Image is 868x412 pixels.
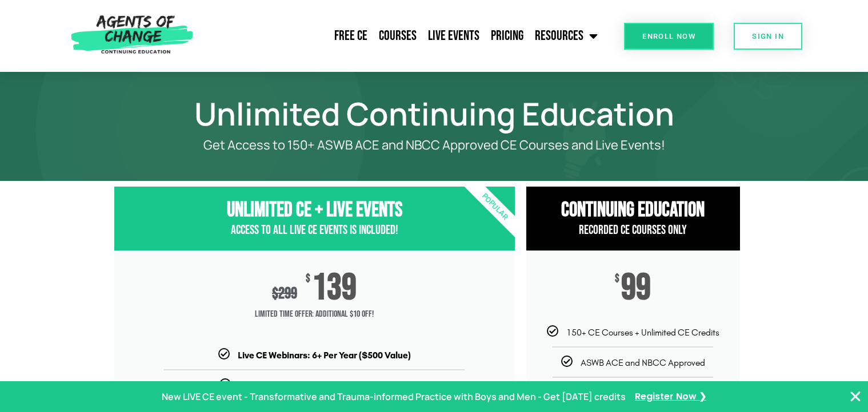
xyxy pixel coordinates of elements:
a: SIGN IN [734,23,802,50]
a: Register Now ❯ [635,389,706,405]
b: 150+ CE Courses and Unlimited CE Credits [239,380,409,391]
span: SIGN IN [752,33,784,40]
p: Get Access to 150+ ASWB ACE and NBCC Approved CE Courses and Live Events! [154,138,714,152]
nav: Menu [198,22,603,50]
a: Enroll Now [624,23,714,50]
a: Resources [529,22,603,50]
a: Live Events [422,22,485,50]
span: 99 [621,273,651,303]
h3: Continuing Education [526,198,740,223]
span: Access to All Live CE Events Is Included! [231,223,398,238]
span: Enroll Now [642,33,695,40]
span: $ [615,273,619,285]
span: 150+ CE Courses + Unlimited CE Credits [566,327,719,338]
div: 299 [272,284,297,303]
span: Recorded CE Courses Only [579,223,687,238]
a: Pricing [485,22,529,50]
h3: Unlimited CE + Live Events [114,198,515,223]
p: New LIVE CE event - Transformative and Trauma-informed Practice with Boys and Men - Get [DATE] cr... [162,389,626,405]
span: Limited Time Offer: Additional $10 OFF! [114,303,515,326]
span: ASWB ACE and NBCC Approved [581,357,705,368]
b: Live CE Webinars: 6+ Per Year ($500 Value) [238,350,411,361]
button: Close Banner [849,390,862,403]
h1: Unlimited Continuing Education [109,100,760,127]
span: 139 [312,273,357,303]
div: Popular [429,141,561,273]
a: Free CE [329,22,373,50]
span: $ [272,284,278,303]
span: $ [306,273,310,285]
a: Courses [373,22,422,50]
